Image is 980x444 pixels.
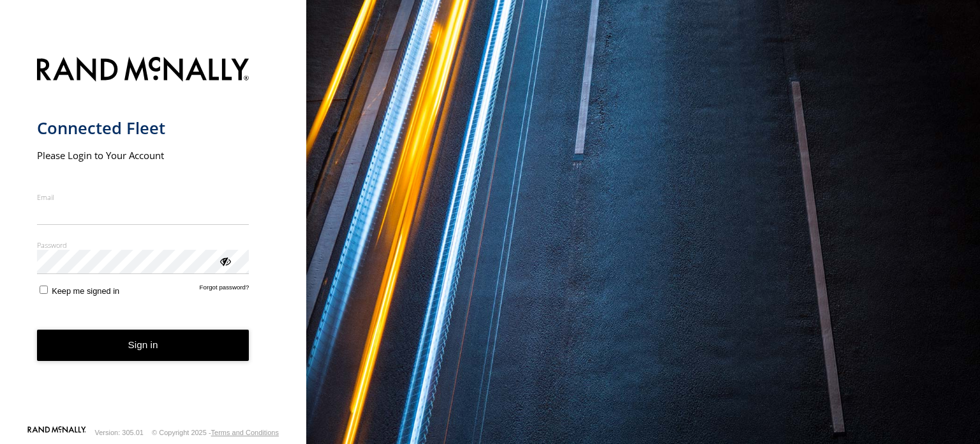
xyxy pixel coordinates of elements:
a: Terms and Conditions [211,429,279,436]
span: Keep me signed in [52,286,119,296]
img: Rand McNally [37,54,249,87]
h1: Connected Fleet [37,118,249,139]
button: Sign in [37,330,249,361]
label: Password [37,240,249,250]
form: main [37,49,270,425]
div: ViewPassword [218,254,231,267]
div: Version: 305.01 [95,429,144,436]
h2: Please Login to Your Account [37,149,249,162]
a: Forgot password? [200,284,249,296]
input: Keep me signed in [40,286,48,294]
label: Email [37,192,249,202]
div: © Copyright 2025 - [152,429,279,436]
a: Visit our Website [27,426,86,439]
